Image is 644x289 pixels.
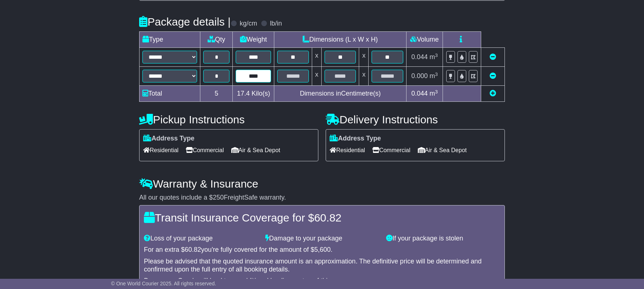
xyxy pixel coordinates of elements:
[186,144,224,156] span: Commercial
[262,235,383,243] div: Damage to your package
[411,90,428,97] span: 0.044
[140,32,200,48] td: Type
[406,32,443,48] td: Volume
[144,258,500,273] div: Please be advised that the quoted insurance amount is an approximation. The definitive price will...
[213,194,224,201] span: 250
[330,135,381,143] label: Address Type
[411,72,428,80] span: 0.000
[140,235,262,243] div: Loss of your package
[312,67,321,86] td: x
[237,90,250,97] span: 17.4
[314,212,341,224] span: 60.82
[312,48,321,67] td: x
[429,72,438,80] span: m
[326,113,505,126] h4: Delivery Instructions
[139,113,318,126] h4: Pickup Instructions
[140,86,200,102] td: Total
[231,144,280,156] span: Air & Sea Depot
[372,144,410,156] span: Commercial
[359,67,369,86] td: x
[435,53,438,58] sup: 3
[382,235,504,243] div: If your package is stolen
[139,16,231,28] h4: Package details |
[435,89,438,95] sup: 3
[144,212,500,224] h4: Transit Insurance Coverage for $
[240,20,257,28] label: kg/cm
[144,277,500,285] div: Dangerous Goods will lead to an additional loading on top of this.
[314,246,331,253] span: 5,600
[139,178,505,190] h4: Warranty & Insurance
[429,90,438,97] span: m
[233,32,274,48] td: Weight
[185,246,201,253] span: 60.82
[200,86,233,102] td: 5
[143,135,195,143] label: Address Type
[274,32,407,48] td: Dimensions (L x W x H)
[139,194,505,202] div: All our quotes include a $ FreightSafe warranty.
[111,281,216,286] span: © One World Courier 2025. All rights reserved.
[418,144,467,156] span: Air & Sea Depot
[233,86,274,102] td: Kilo(s)
[274,86,407,102] td: Dimensions in Centimetre(s)
[200,32,233,48] td: Qty
[490,90,496,97] a: Add new item
[359,48,369,67] td: x
[411,53,428,61] span: 0.044
[429,53,438,61] span: m
[330,144,365,156] span: Residential
[490,53,496,61] a: Remove this item
[144,246,500,254] div: For an extra $ you're fully covered for the amount of $ .
[435,72,438,77] sup: 3
[270,20,282,28] label: lb/in
[143,144,178,156] span: Residential
[490,72,496,80] a: Remove this item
